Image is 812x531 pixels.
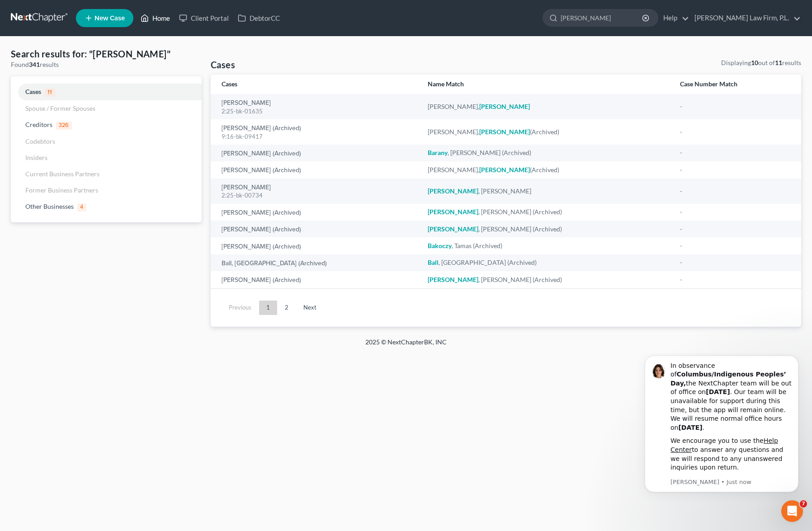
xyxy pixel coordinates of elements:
[680,127,790,136] div: -
[77,203,86,211] span: 4
[428,149,448,156] em: Barany
[233,10,284,26] a: DebtorCC
[25,121,52,128] span: Creditors
[721,58,801,67] div: Displaying out of results
[211,58,235,71] h4: Cases
[428,275,666,284] div: , [PERSON_NAME] (Archived)
[222,277,301,283] a: [PERSON_NAME] (Archived)
[148,338,664,354] div: 2025 © NextChapterBK, INC
[11,60,202,69] div: Found results
[136,10,175,26] a: Home
[680,165,790,174] div: -
[428,241,666,250] div: , Tamas (Archived)
[680,241,790,250] div: -
[25,202,74,210] span: Other Businesses
[11,117,202,133] a: Creditors326
[673,75,801,94] th: Case Number Match
[428,187,478,195] em: [PERSON_NAME]
[25,88,41,95] span: Cases
[11,150,202,166] a: Insiders
[680,102,790,111] div: -
[659,10,689,26] a: Help
[479,166,530,174] em: [PERSON_NAME]
[211,75,420,94] th: Cases
[680,207,790,216] div: -
[278,301,296,315] a: 2
[11,198,202,215] a: Other Businesses4
[680,275,790,284] div: -
[680,258,790,267] div: -
[428,208,478,216] em: [PERSON_NAME]
[222,184,271,191] a: [PERSON_NAME]
[11,182,202,198] a: Former Business Partners
[222,100,271,106] a: [PERSON_NAME]
[428,187,666,196] div: , [PERSON_NAME]
[428,242,452,249] em: Bakoczy
[428,127,666,136] div: [PERSON_NAME], (Archived)
[428,148,666,157] div: , [PERSON_NAME] (Archived)
[428,207,666,216] div: , [PERSON_NAME] (Archived)
[428,258,666,267] div: , [GEOGRAPHIC_DATA] (Archived)
[680,148,790,157] div: -
[25,104,95,112] span: Spouse / Former Spouses
[680,187,790,196] div: -
[222,125,301,132] a: [PERSON_NAME] (Archived)
[775,59,782,66] strong: 11
[222,191,413,200] div: 2:25-bk-00734
[222,210,301,216] a: [PERSON_NAME] (Archived)
[25,170,99,178] span: Current Business Partners
[29,61,40,68] strong: 341
[479,103,530,110] em: [PERSON_NAME]
[690,10,801,26] a: [PERSON_NAME] Law Firm, P.L.
[751,59,758,66] strong: 10
[222,107,413,116] div: 2:25-bk-01635
[631,353,812,526] iframe: Intercom notifications message
[479,128,530,136] em: [PERSON_NAME]
[175,10,233,26] a: Client Portal
[428,276,478,283] em: [PERSON_NAME]
[222,226,301,233] a: [PERSON_NAME] (Archived)
[56,122,72,130] span: 326
[11,133,202,150] a: Codebtors
[25,137,55,145] span: Codebtors
[680,225,790,234] div: -
[11,100,202,117] a: Spouse / Former Spouses
[45,89,55,97] span: 11
[222,244,301,250] a: [PERSON_NAME] (Archived)
[11,84,202,100] a: Cases11
[428,258,439,266] em: Ball
[222,167,301,174] a: [PERSON_NAME] (Archived)
[222,260,327,267] a: Ball, [GEOGRAPHIC_DATA] (Archived)
[222,132,413,141] div: 9:16-bk-09417
[561,9,643,26] input: Search by name...
[25,186,98,194] span: Former Business Partners
[420,75,673,94] th: Name Match
[781,500,803,522] iframe: Intercom live chat
[428,165,666,174] div: [PERSON_NAME], (Archived)
[428,225,666,234] div: , [PERSON_NAME] (Archived)
[25,154,47,161] span: Insiders
[296,301,324,315] a: Next
[11,47,202,60] h4: Search results for: "[PERSON_NAME]"
[800,500,807,508] span: 7
[222,150,301,157] a: [PERSON_NAME] (Archived)
[428,102,666,111] div: [PERSON_NAME],
[428,225,478,233] em: [PERSON_NAME]
[94,15,125,22] span: New Case
[11,166,202,182] a: Current Business Partners
[259,301,277,315] a: 1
